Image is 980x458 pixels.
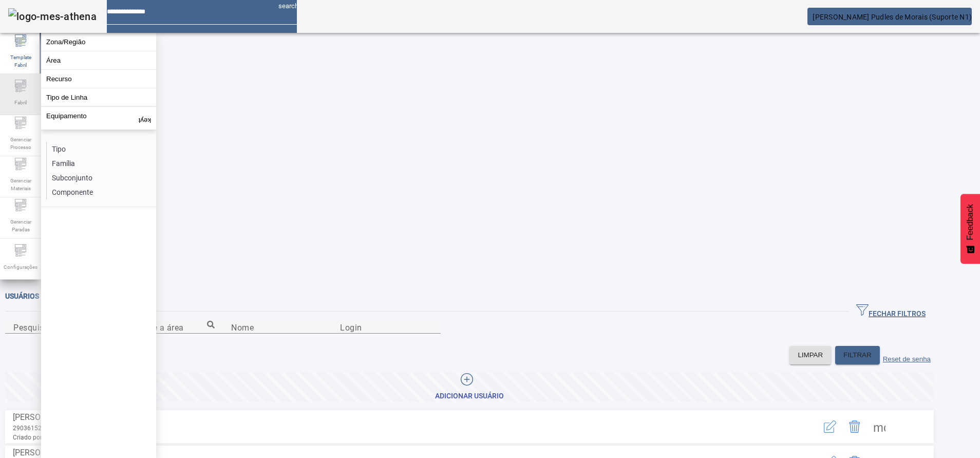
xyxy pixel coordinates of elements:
span: Template Fabril [5,50,36,72]
button: Área [41,51,156,69]
input: Number [13,321,106,334]
button: Feedback - Mostrar pesquisa [960,194,980,264]
img: logo-mes-athena [8,8,97,25]
span: Usuários [5,292,39,300]
span: [PERSON_NAME] [13,448,74,457]
mat-label: Nome [231,322,254,332]
li: Família [47,156,156,171]
button: FILTRAR [835,346,880,364]
mat-icon: keyboard_arrow_up [139,112,151,124]
div: Adicionar Usuário [435,391,504,401]
span: 29036152 / [13,425,46,432]
button: FECHAR FILTROS [848,302,934,321]
span: Feedback [966,204,975,240]
mat-label: Login [340,322,362,332]
button: Recurso [41,70,156,88]
button: Tipo de Linha [41,88,156,106]
li: Tipo [47,142,156,156]
span: [PERSON_NAME] Pudles de Morais (Suporte N1) [813,13,972,21]
span: [PERSON_NAME] [13,412,74,422]
mat-label: Pesquise a unidade [13,322,89,332]
button: Adicionar Usuário [5,372,934,402]
span: LIMPAR [798,350,823,360]
span: Fabril [11,96,30,109]
span: Gerenciar Processo [5,133,36,154]
span: FECHAR FILTROS [856,304,926,319]
input: Number [122,321,215,334]
button: Zona/Região [41,33,156,51]
button: Equipamento [41,107,156,130]
button: Mais [867,414,892,439]
span: Criado por: [13,433,778,442]
li: Componente [47,185,156,199]
span: FILTRAR [843,350,872,360]
button: Reset de senha [880,346,934,364]
button: LIMPAR [789,346,831,364]
span: Configurações [1,260,41,274]
span: Gerenciar Materiais [5,174,36,195]
button: Delete [842,414,867,439]
li: Subconjunto [47,171,156,185]
span: Gerenciar Paradas [5,215,36,236]
label: Reset de senha [883,355,931,363]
